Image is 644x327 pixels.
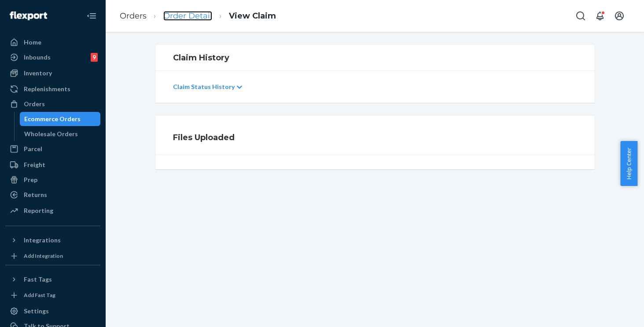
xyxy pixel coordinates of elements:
h1: Claim History [173,52,577,63]
div: Wholesale Orders [24,130,78,138]
button: Open Search Box [572,7,589,25]
a: Freight [5,158,100,172]
a: Orders [120,11,147,21]
a: Add Fast Tag [5,290,100,301]
button: Close Navigation [83,7,100,25]
img: Flexport logo [10,11,47,20]
a: View Claim [229,11,276,21]
a: Add Integration [5,251,100,261]
a: Home [5,35,100,49]
div: Ecommerce Orders [24,115,81,123]
a: Prep [5,173,100,187]
a: Order Detail [163,11,212,21]
a: Replenishments [5,82,100,96]
div: Settings [24,307,49,316]
button: Open account menu [611,7,628,25]
a: Wholesale Orders [20,127,101,141]
div: Reporting [24,206,53,215]
a: Ecommerce Orders [20,112,101,126]
h1: Files Uploaded [173,132,577,143]
div: Parcel [24,145,42,153]
a: Parcel [5,142,100,156]
div: Returns [24,190,47,199]
div: Add Integration [24,252,63,260]
div: Integrations [24,236,61,245]
a: Inbounds9 [5,50,100,64]
span: Support [18,6,50,14]
a: Returns [5,188,100,202]
button: Integrations [5,233,100,247]
button: Help Center [620,141,637,186]
div: Home [24,38,41,47]
div: Inbounds [24,53,51,62]
div: Orders [24,100,45,108]
button: Open notifications [591,7,609,25]
a: Reporting [5,204,100,218]
div: 9 [91,53,98,62]
div: Fast Tags [24,275,52,284]
a: Inventory [5,66,100,80]
a: Orders [5,97,100,111]
div: Add Fast Tag [24,291,55,299]
div: Prep [24,175,37,184]
div: Inventory [24,69,52,78]
a: Settings [5,304,100,318]
div: Replenishments [24,85,70,93]
ol: breadcrumbs [113,3,283,29]
button: Fast Tags [5,272,100,286]
p: Claim Status History [173,82,235,91]
div: Freight [24,160,45,169]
